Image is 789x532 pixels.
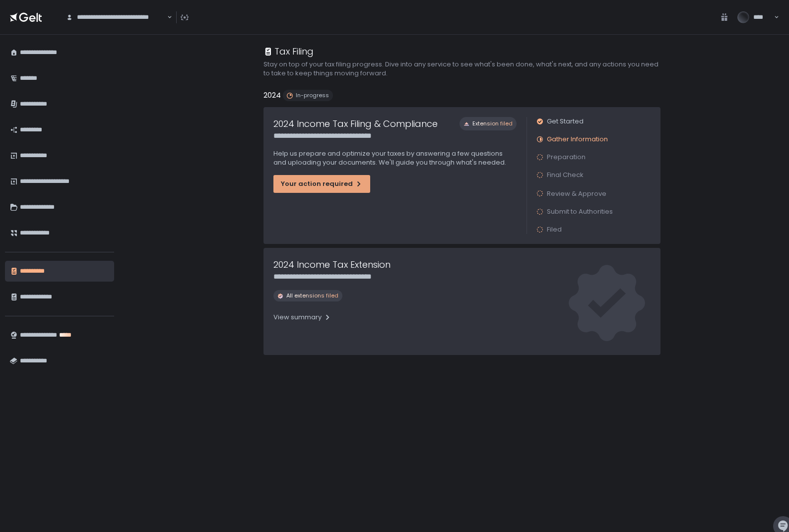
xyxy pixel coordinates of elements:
button: View summary [273,309,331,325]
p: Help us prepare and optimize your taxes by answering a few questions and uploading your documents... [273,149,517,167]
span: Review & Approve [547,189,606,198]
span: Extension filed [472,120,513,127]
div: Search for option [60,6,172,28]
button: Your action required [273,175,370,193]
div: Tax Filing [263,45,314,58]
div: Your action required [281,179,363,188]
span: All extensions filed [286,292,338,299]
span: Get Started [547,117,584,126]
span: Submit to Authorities [547,207,613,216]
span: Filed [547,225,562,234]
div: View summary [273,313,331,322]
span: Gather Information [547,135,608,144]
h2: 2024 [263,90,281,101]
h1: 2024 Income Tax Filing & Compliance [273,117,438,130]
span: Preparation [547,153,586,162]
span: In-progress [296,92,329,99]
h1: 2024 Income Tax Extension [273,258,391,271]
h2: Stay on top of your tax filing progress. Dive into any service to see what's been done, what's ne... [263,60,660,78]
span: Final Check [547,171,584,179]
